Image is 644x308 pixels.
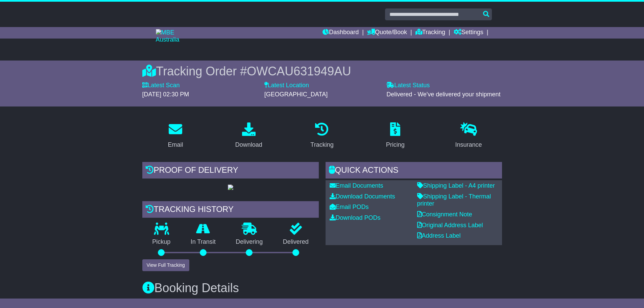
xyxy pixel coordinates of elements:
[386,91,500,98] span: Delivered - We've delivered your shipment
[451,120,486,152] a: Insurance
[326,162,502,180] div: Quick Actions
[264,91,328,98] span: [GEOGRAPHIC_DATA]
[142,91,189,98] span: [DATE] 02:30 PM
[247,64,351,78] span: OWCAU631949AU
[142,162,319,180] div: Proof of Delivery
[382,120,409,152] a: Pricing
[367,27,407,39] a: Quote/Book
[330,204,369,210] a: Email PODs
[455,140,482,149] div: Insurance
[310,140,333,149] div: Tracking
[386,140,405,149] div: Pricing
[181,238,226,246] p: In Transit
[273,238,319,246] p: Delivered
[235,140,262,149] div: Download
[228,185,233,190] img: GetPodImage
[163,120,187,152] a: Email
[306,120,338,152] a: Tracking
[330,214,381,221] a: Download PODs
[264,82,309,89] label: Latest Location
[142,281,502,295] h3: Booking Details
[417,211,472,218] a: Consignment Note
[142,82,180,89] label: Latest Scan
[226,238,273,246] p: Delivering
[142,201,319,219] div: Tracking history
[142,238,181,246] p: Pickup
[417,232,461,239] a: Address Label
[415,27,445,39] a: Tracking
[454,27,483,39] a: Settings
[142,259,189,271] button: View Full Tracking
[231,120,267,152] a: Download
[417,182,495,189] a: Shipping Label - A4 printer
[417,222,483,229] a: Original Address Label
[168,140,183,149] div: Email
[386,82,430,89] label: Latest Status
[330,193,395,200] a: Download Documents
[417,193,491,207] a: Shipping Label - Thermal printer
[323,27,359,39] a: Dashboard
[330,182,383,189] a: Email Documents
[142,64,502,78] div: Tracking Order #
